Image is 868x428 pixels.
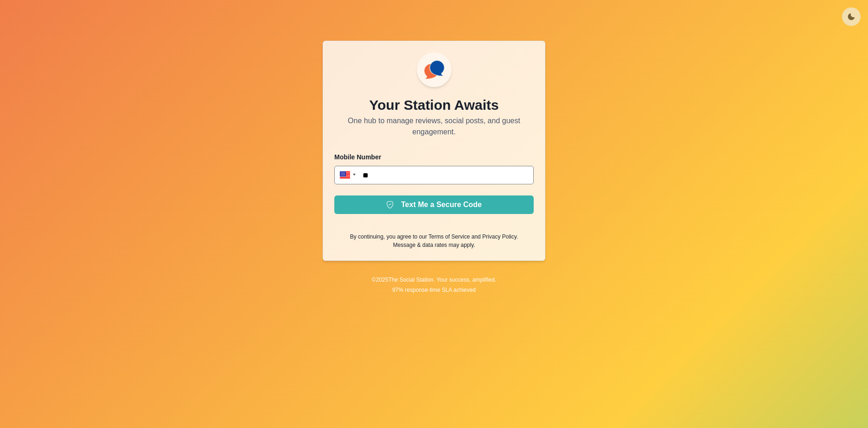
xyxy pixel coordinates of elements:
[350,233,518,241] p: By continuing, you agree to our and .
[393,241,475,249] p: Message & data rates may apply.
[334,166,358,184] div: United States: + 1
[334,195,534,214] button: Text Me a Secure Code
[421,56,448,83] img: ssLogoSVG.f144a2481ffb055bcdd00c89108cbcb7.svg
[842,7,861,26] button: Toggle Mode
[334,152,534,162] p: Mobile Number
[428,233,470,240] a: Terms of Service
[334,115,534,138] p: One hub to manage reviews, social posts, and guest engagement.
[369,94,498,115] p: Your Station Awaits
[482,233,517,240] a: Privacy Policy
